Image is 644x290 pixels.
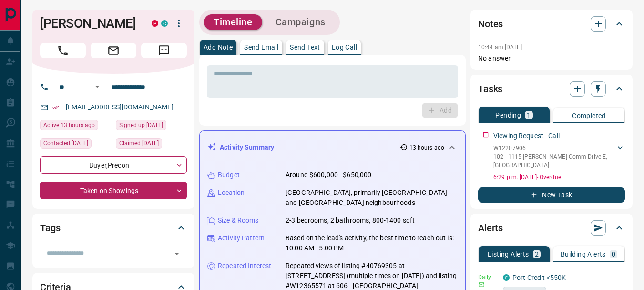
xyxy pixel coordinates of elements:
span: Call [40,43,86,58]
h1: [PERSON_NAME] [40,16,137,31]
p: Activity Summary [220,142,274,152]
div: Tasks [478,77,625,100]
div: Mon Sep 15 2025 [40,120,111,133]
svg: Email Verified [52,104,59,111]
span: Contacted [DATE] [43,139,88,148]
p: 1 [527,112,531,118]
div: property.ca [152,20,158,27]
button: New Task [478,187,625,203]
div: Fri Dec 20 2024 [40,138,111,151]
p: 6:29 p.m. [DATE] - Overdue [493,173,625,182]
p: Send Text [290,44,320,51]
p: Repeated Interest [218,261,271,271]
h2: Tasks [478,81,502,97]
button: Timeline [204,14,262,30]
p: W12207906 [493,144,615,152]
a: [EMAIL_ADDRESS][DOMAIN_NAME] [66,103,174,111]
span: Claimed [DATE] [119,139,159,148]
div: Activity Summary13 hours ago [207,139,458,156]
div: Buyer , Precon [40,156,187,174]
h2: Alerts [478,220,503,236]
p: Building Alerts [561,251,606,258]
div: Tags [40,216,187,239]
p: Listing Alerts [488,251,529,258]
h2: Tags [40,220,60,236]
p: 102 - 1115 [PERSON_NAME] Comm Drive E , [GEOGRAPHIC_DATA] [493,152,615,170]
p: 13 hours ago [409,143,444,152]
p: Activity Pattern [218,233,265,243]
button: Campaigns [266,14,335,30]
p: 10:44 am [DATE] [478,44,522,51]
span: Active 13 hours ago [43,120,95,130]
button: Open [170,247,184,260]
div: Alerts [478,216,625,239]
p: 2 [535,251,539,258]
p: Log Call [332,44,357,51]
h2: Notes [478,16,503,32]
span: Signed up [DATE] [119,120,163,130]
span: Message [141,43,187,58]
p: Daily [478,273,497,281]
div: condos.ca [503,274,510,281]
div: condos.ca [161,20,168,27]
button: Open [92,81,103,93]
p: Size & Rooms [218,215,259,226]
a: Port Credit <550K [512,274,566,281]
div: W12207906102 - 1115 [PERSON_NAME] Comm Drive E,[GEOGRAPHIC_DATA] [493,142,625,172]
p: Send Email [244,44,278,51]
div: Tue Dec 17 2024 [116,120,187,133]
div: Taken on Showings [40,182,187,199]
p: No answer [478,54,625,64]
p: Add Note [204,44,233,51]
p: [GEOGRAPHIC_DATA], primarily [GEOGRAPHIC_DATA] and [GEOGRAPHIC_DATA] neighbourhoods [286,188,458,208]
p: Based on the lead's activity, the best time to reach out is: 10:00 AM - 5:00 PM [286,233,458,253]
p: 0 [612,251,615,258]
p: Budget [218,170,240,180]
span: Email [91,43,136,58]
p: Around $600,000 - $650,000 [286,170,371,180]
div: Notes [478,12,625,35]
p: Viewing Request - Call [493,131,560,141]
p: Location [218,188,245,198]
p: Pending [495,112,521,118]
div: Wed Dec 18 2024 [116,138,187,151]
svg: Email [478,281,485,288]
p: Completed [572,112,606,119]
p: 2-3 bedrooms, 2 bathrooms, 800-1400 sqft [286,215,415,226]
